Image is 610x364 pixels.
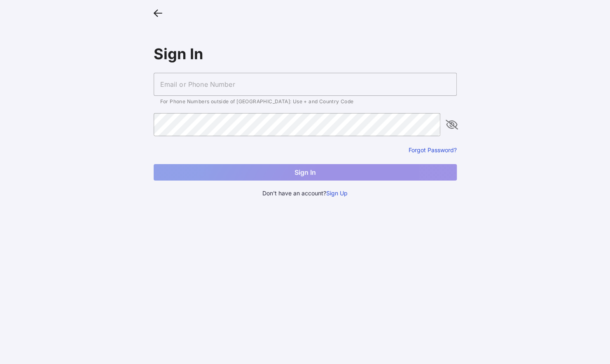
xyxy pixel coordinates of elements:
[326,189,348,198] button: Sign Up
[409,146,457,154] button: Forgot Password?
[154,164,457,181] button: Sign In
[154,45,457,63] div: Sign In
[447,120,457,130] i: appended action
[160,99,450,104] div: For Phone Numbers outside of [GEOGRAPHIC_DATA]: Use + and Country Code
[154,189,457,198] div: Don't have an account?
[154,73,457,96] input: Email or Phone Number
